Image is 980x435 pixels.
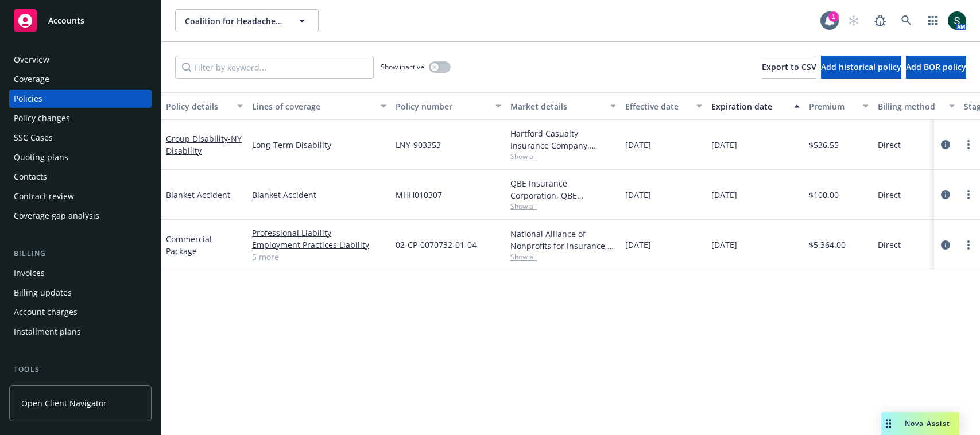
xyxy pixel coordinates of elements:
[175,9,319,32] button: Coalition for Headache and Migraine Patients
[14,323,81,341] div: Installment plans
[873,92,959,120] button: Billing method
[9,264,152,282] a: Invoices
[895,9,918,32] a: Search
[711,239,737,251] span: [DATE]
[396,189,442,201] span: MHH010307
[510,228,616,252] div: National Alliance of Nonprofits for Insurance, Inc., Nonprofits Insurance Alliance of [US_STATE],...
[905,418,950,428] span: Nova Assist
[396,100,489,112] div: Policy number
[821,61,901,72] span: Add historical policy
[939,138,952,152] a: circleInformation
[711,139,737,151] span: [DATE]
[809,100,856,112] div: Premium
[161,92,247,120] button: Policy details
[166,234,212,257] a: Commercial Package
[881,412,896,435] div: Drag to move
[166,189,230,200] a: Blanket Accident
[939,188,952,201] a: circleInformation
[396,239,477,251] span: 02-CP-0070732-01-04
[962,238,975,252] a: more
[9,187,152,205] a: Contract review
[9,51,152,69] a: Overview
[381,62,424,72] span: Show inactive
[14,70,49,88] div: Coverage
[510,100,603,112] div: Market details
[962,188,975,201] a: more
[625,139,651,151] span: [DATE]
[396,139,441,151] span: LNY-903353
[185,15,284,27] span: Coalition for Headache and Migraine Patients
[809,189,839,201] span: $100.00
[809,139,839,151] span: $536.55
[14,207,99,225] div: Coverage gap analysis
[252,251,386,263] a: 5 more
[9,5,152,37] a: Accounts
[510,152,616,161] span: Show all
[948,11,966,30] img: photo
[506,92,621,120] button: Market details
[9,168,152,186] a: Contacts
[906,56,966,79] button: Add BOR policy
[804,92,873,120] button: Premium
[869,9,892,32] a: Report a Bug
[14,283,72,302] div: Billing updates
[881,412,959,435] button: Nova Assist
[510,127,616,152] div: Hartford Casualty Insurance Company, Hartford Insurance Group
[939,238,952,252] a: circleInformation
[828,11,839,22] div: 1
[166,100,230,112] div: Policy details
[9,109,152,127] a: Policy changes
[14,264,45,282] div: Invoices
[166,133,242,156] a: Group Disability
[921,9,944,32] a: Switch app
[821,56,901,79] button: Add historical policy
[9,303,152,321] a: Account charges
[252,227,386,239] a: Professional Liability
[9,90,152,108] a: Policies
[625,189,651,201] span: [DATE]
[9,129,152,147] a: SSC Cases
[878,100,942,112] div: Billing method
[252,239,386,251] a: Employment Practices Liability
[762,56,816,79] button: Export to CSV
[621,92,707,120] button: Effective date
[48,16,84,25] span: Accounts
[14,129,53,147] div: SSC Cases
[510,177,616,201] div: QBE Insurance Corporation, QBE Insurance Group
[175,56,374,79] input: Filter by keyword...
[625,239,651,251] span: [DATE]
[510,252,616,262] span: Show all
[14,168,47,186] div: Contacts
[247,92,391,120] button: Lines of coverage
[9,207,152,225] a: Coverage gap analysis
[14,303,78,321] div: Account charges
[9,364,152,375] div: Tools
[14,187,74,205] div: Contract review
[391,92,506,120] button: Policy number
[14,90,42,108] div: Policies
[9,148,152,166] a: Quoting plans
[9,70,152,88] a: Coverage
[878,189,901,201] span: Direct
[14,109,70,127] div: Policy changes
[252,139,386,151] a: Long-Term Disability
[842,9,865,32] a: Start snowing
[762,61,816,72] span: Export to CSV
[510,201,616,211] span: Show all
[9,283,152,302] a: Billing updates
[878,139,901,151] span: Direct
[906,61,966,72] span: Add BOR policy
[625,100,690,112] div: Effective date
[809,239,846,251] span: $5,364.00
[711,189,737,201] span: [DATE]
[252,100,374,112] div: Lines of coverage
[14,148,68,166] div: Quoting plans
[9,323,152,341] a: Installment plans
[9,248,152,259] div: Billing
[707,92,804,120] button: Expiration date
[962,138,975,152] a: more
[878,239,901,251] span: Direct
[21,397,107,409] span: Open Client Navigator
[252,189,386,201] a: Blanket Accident
[14,51,49,69] div: Overview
